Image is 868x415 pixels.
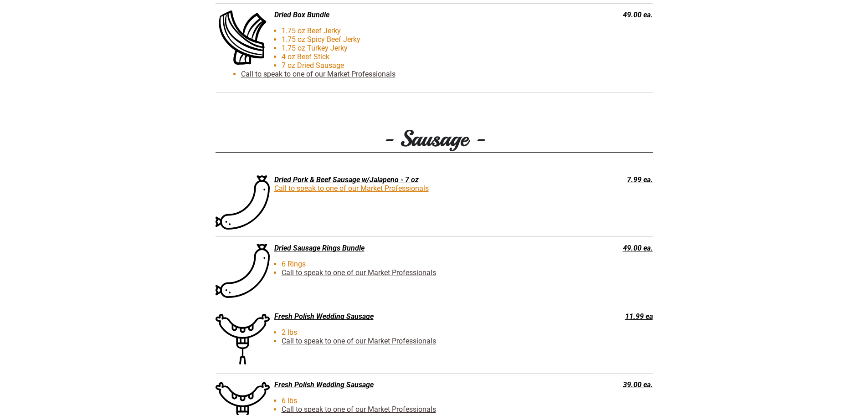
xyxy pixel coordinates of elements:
li: 7 oz Dried Sausage [241,61,568,70]
div: 11.99 ea [565,312,653,321]
a: Call to speak to one of our Market Professionals [282,405,436,414]
div: Fresh Polish Wedding Sausage [216,312,561,321]
div: Dried Sausage Rings Bundle [216,244,561,252]
li: 1.75 oz Beef Jerky [241,26,568,35]
a: Call to speak to one of our Market Professionals [274,184,429,193]
div: 49.00 ea. [565,10,653,19]
div: Dried Box Bundle [216,10,561,19]
h3: - Sausage - [216,125,653,153]
li: 4 oz Beef Stick [241,52,568,61]
div: Fresh Polish Wedding Sausage [216,380,561,389]
li: 1.75 oz Spicy Beef Jerky [241,35,568,44]
li: 6 Rings [241,260,568,268]
li: 1.75 oz Turkey Jerky [241,44,568,52]
div: 49.00 ea. [565,244,653,252]
li: 2 lbs [241,328,568,337]
a: Call to speak to one of our Market Professionals [282,337,436,345]
div: 7.99 ea. [565,175,653,184]
a: Call to speak to one of our Market Professionals [241,70,395,78]
div: 39.00 ea. [565,380,653,389]
div: Dried Pork & Beef Sausage w/Jalapeno - 7 oz [216,175,561,184]
li: 6 lbs [241,396,568,405]
a: Call to speak to one of our Market Professionals [282,268,436,277]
